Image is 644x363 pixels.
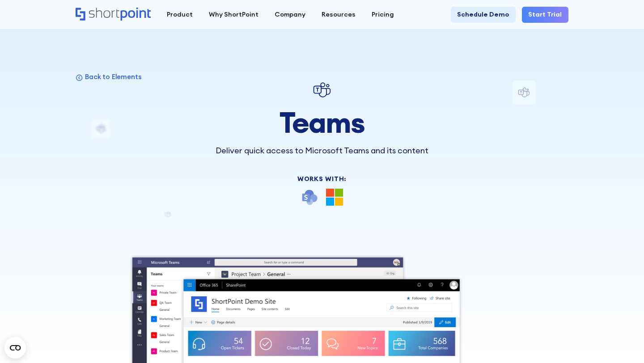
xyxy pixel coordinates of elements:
a: Start Trial [522,7,568,23]
a: Product [159,7,201,23]
img: Microsoft 365 logo [326,189,343,206]
a: Resources [314,7,364,23]
iframe: Chat Widget [599,320,644,363]
div: Pricing [372,10,394,20]
div: Product [167,10,193,20]
a: Back to Elements [76,72,141,81]
a: Schedule Demo [451,7,516,23]
a: Pricing [364,7,402,23]
a: Home [76,8,150,21]
div: Works With: [201,176,443,182]
p: Back to Elements [85,72,142,81]
a: Company [267,7,314,23]
p: Deliver quick access to Microsoft Teams and its content [201,144,443,156]
img: Teams [312,80,331,100]
img: SharePoint icon [301,189,318,206]
div: Company [275,10,305,20]
div: Resources [322,10,356,20]
h1: Teams [201,106,443,138]
button: Open CMP widget [4,337,26,359]
a: Why ShortPoint [201,7,267,23]
div: Why ShortPoint [209,10,258,20]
